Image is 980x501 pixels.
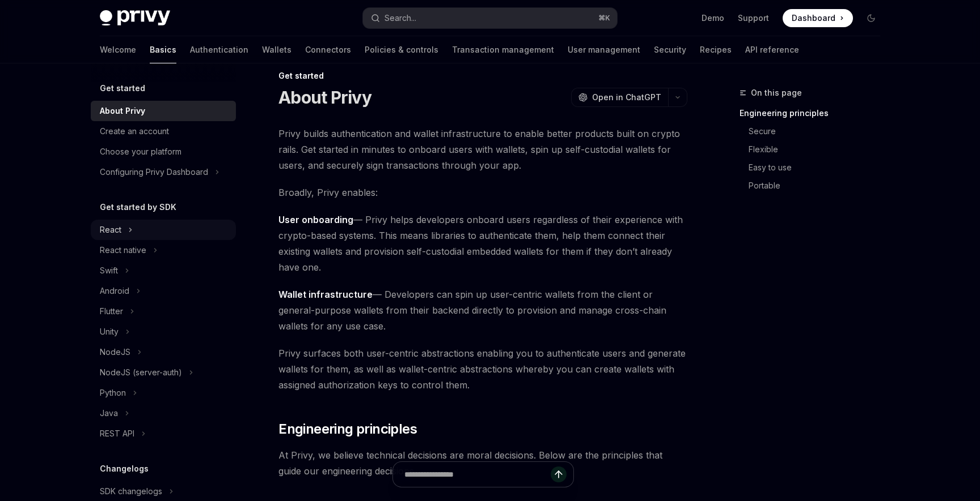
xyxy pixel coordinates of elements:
[100,82,145,95] h5: Get started
[792,12,835,24] span: Dashboard
[100,427,134,440] div: REST API
[745,36,799,63] a: API reference
[100,36,136,63] a: Welcome
[100,243,146,257] div: React native
[100,325,119,339] div: Unity
[551,466,567,482] button: Send message
[305,36,351,63] a: Connectors
[571,88,668,107] button: Open in ChatGPT
[100,485,162,498] div: SDK changelogs
[100,284,129,298] div: Android
[278,126,687,173] span: Privy builds authentication and wallet infrastructure to enable better products built on crypto r...
[100,125,169,138] div: Create an account
[702,12,724,24] a: Demo
[100,165,208,179] div: Configuring Privy Dashboard
[278,447,687,479] span: At Privy, we believe technical decisions are moral decisions. Below are the principles that guide...
[91,142,236,162] a: Choose your platform
[278,212,687,275] span: — Privy helps developers onboard users regardless of their experience with crypto-based systems. ...
[862,9,880,27] button: Toggle dark mode
[749,140,889,159] a: Flexible
[100,366,182,379] div: NodeJS (server-auth)
[262,36,292,63] a: Wallets
[278,214,353,225] strong: User onboarding
[100,200,176,214] h5: Get started by SDK
[278,87,371,108] h1: About Privy
[654,36,686,63] a: Security
[452,36,554,63] a: Transaction management
[150,36,176,63] a: Basics
[278,185,687,200] span: Broadly, Privy enables:
[278,420,417,438] span: Engineering principles
[278,345,687,393] span: Privy surfaces both user-centric abstractions enabling you to authenticate users and generate wal...
[385,11,416,25] div: Search...
[100,345,130,359] div: NodeJS
[100,264,118,277] div: Swift
[278,289,373,300] strong: Wallet infrastructure
[190,36,248,63] a: Authentication
[783,9,853,27] a: Dashboard
[749,122,889,140] a: Secure
[749,159,889,177] a: Easy to use
[598,14,610,23] span: ⌘ K
[91,121,236,142] a: Create an account
[91,101,236,121] a: About Privy
[100,386,126,400] div: Python
[100,145,181,159] div: Choose your platform
[568,36,640,63] a: User management
[738,12,769,24] a: Support
[700,36,732,63] a: Recipes
[751,86,802,100] span: On this page
[278,70,687,82] div: Get started
[365,36,438,63] a: Policies & controls
[592,92,661,103] span: Open in ChatGPT
[278,286,687,334] span: — Developers can spin up user-centric wallets from the client or general-purpose wallets from the...
[100,305,123,318] div: Flutter
[100,223,121,237] div: React
[100,462,149,476] h5: Changelogs
[363,8,617,28] button: Search...⌘K
[100,10,170,26] img: dark logo
[100,406,118,420] div: Java
[749,177,889,195] a: Portable
[740,104,889,122] a: Engineering principles
[100,104,145,118] div: About Privy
